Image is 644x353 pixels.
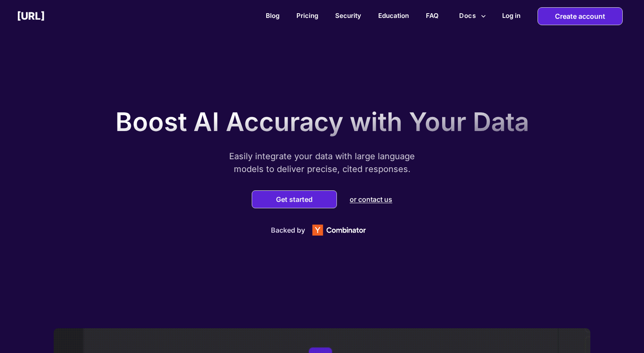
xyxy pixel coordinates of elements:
p: Easily integrate your data with large language models to deliver precise, cited responses. [216,150,428,175]
a: Blog [266,12,279,20]
h2: Log in [502,12,520,20]
button: more [456,8,489,24]
a: Pricing [296,12,318,20]
p: or contact us [350,195,392,204]
p: Boost AI Accuracy with Your Data [115,106,529,137]
p: Create account [555,8,605,25]
h2: [URL] [17,10,45,22]
a: Education [378,12,409,20]
button: Get started [273,195,315,204]
p: Backed by [271,226,305,234]
a: Security [335,12,361,20]
a: FAQ [426,12,439,20]
img: Y Combinator logo [305,220,373,240]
